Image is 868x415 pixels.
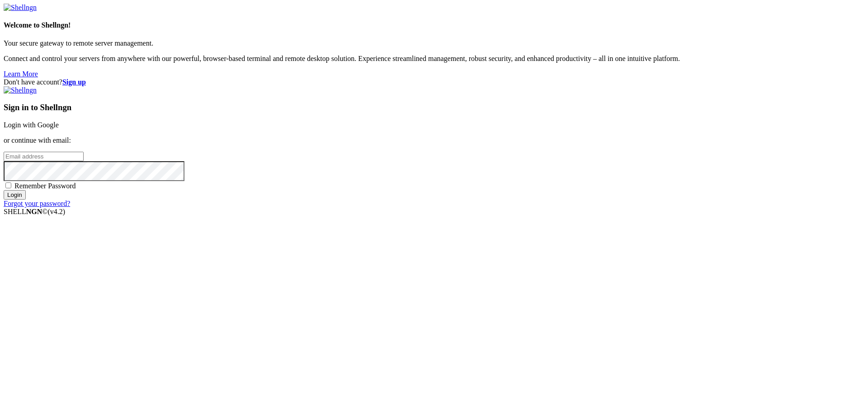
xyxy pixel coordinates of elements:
p: Connect and control your servers from anywhere with our powerful, browser-based terminal and remo... [4,55,864,63]
h4: Welcome to Shellngn! [4,21,864,29]
p: or continue with email: [4,136,864,145]
input: Login [4,190,26,200]
a: Login with Google [4,121,59,129]
p: Your secure gateway to remote server management. [4,39,864,47]
div: Don't have account? [4,78,864,86]
a: Forgot your password? [4,200,70,207]
a: Learn More [4,70,38,78]
span: Remember Password [14,182,76,190]
input: Remember Password [5,182,11,188]
img: Shellngn [4,4,37,12]
h3: Sign in to Shellngn [4,103,864,112]
span: 4.2.0 [48,208,66,215]
input: Email address [4,152,84,161]
b: NGN [26,208,42,215]
img: Shellngn [4,86,37,94]
span: SHELL © [4,208,65,215]
a: Sign up [62,78,86,86]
